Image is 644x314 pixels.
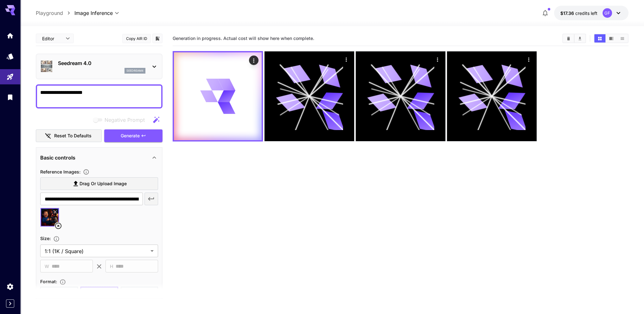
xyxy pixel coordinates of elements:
div: Playground [6,73,14,81]
button: Upload a reference image to guide the result. This is needed for Image-to-Image or Inpainting. Su... [80,169,92,175]
span: credits left [575,10,597,16]
div: Seedream 4.0seedream4 [40,57,158,76]
span: Reference Images : [40,169,80,174]
div: Actions [249,56,258,65]
span: Generate [121,132,140,140]
div: Basic controls [40,150,158,165]
p: Seedream 4.0 [58,59,145,67]
span: 1:1 (1K / Square) [45,247,148,255]
div: $17.35539 [560,10,597,16]
button: Add to library [155,35,160,42]
div: Actions [341,55,351,64]
button: Reset to defaults [36,129,102,142]
button: Clear All [563,34,574,43]
span: Drag or upload image [80,180,127,188]
button: Choose the file format for the output image. [57,279,68,285]
button: Download All [574,34,585,43]
div: Models [6,52,14,60]
span: Negative prompts are not compatible with the selected model. [92,116,150,124]
p: Basic controls [40,154,75,161]
div: Clear AllDownload All [562,34,586,43]
button: Show media in video view [606,34,617,43]
span: Negative Prompt [105,116,145,124]
button: Expand sidebar [6,299,14,308]
div: Actions [433,55,442,64]
p: seedream4 [126,69,143,73]
button: Copy AIR ID [122,34,151,43]
span: W [45,263,49,270]
span: Image Inference [74,9,113,17]
span: Generation in progress. Actual cost will show here when complete. [173,36,314,41]
nav: breadcrumb [36,9,74,17]
div: Settings [6,283,14,291]
span: $17.36 [560,10,575,16]
div: Home [6,32,14,40]
span: Editor [42,35,62,42]
label: Drag or upload image [40,177,158,190]
button: Show media in list view [617,34,628,43]
div: GF [603,8,612,18]
button: $17.35539GF [554,6,628,20]
button: Generate [104,129,163,142]
a: Playground [36,9,63,17]
span: H [110,263,113,270]
span: Size : [40,236,51,241]
button: Show media in grid view [594,34,605,43]
div: Library [6,93,14,101]
div: Actions [524,55,533,64]
span: Format : [40,279,57,284]
button: Adjust the dimensions of the generated image by specifying its width and height in pixels, or sel... [51,236,62,242]
div: Show media in grid viewShow media in video viewShow media in list view [594,34,628,43]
